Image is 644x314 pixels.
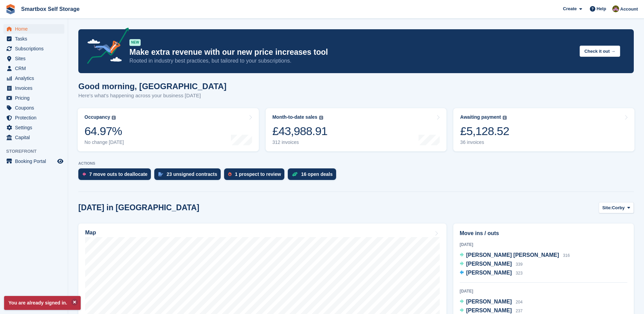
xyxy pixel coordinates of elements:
[224,168,288,183] a: 1 prospect to review
[580,46,620,57] button: Check it out →
[272,124,328,138] div: £43,988.91
[563,253,570,258] span: 316
[3,54,64,63] a: menu
[78,203,199,212] h2: [DATE] in [GEOGRAPHIC_DATA]
[3,113,64,122] a: menu
[288,168,340,183] a: 16 open deals
[18,3,82,15] a: Smartbox Self Storage
[6,148,68,155] span: Storefront
[3,73,64,83] a: menu
[235,171,281,177] div: 1 prospect to review
[78,92,226,100] p: Here's what's happening across your business [DATE]
[272,114,317,120] div: Month-to-date sales
[466,270,512,276] span: [PERSON_NAME]
[84,124,124,138] div: 64.97%
[3,44,64,53] a: menu
[460,124,509,138] div: £5,128.52
[129,47,574,57] p: Make extra revenue with our new price increases tool
[460,269,523,278] a: [PERSON_NAME] 323
[3,83,64,93] a: menu
[78,161,634,166] p: ACTIONS
[516,271,522,276] span: 323
[466,299,512,304] span: [PERSON_NAME]
[503,116,507,120] img: icon-info-grey-7440780725fd019a000dd9b08b2336e03edf1995a4989e88bcd33f0948082b44.svg
[319,116,323,120] img: icon-info-grey-7440780725fd019a000dd9b08b2336e03edf1995a4989e88bcd33f0948082b44.svg
[15,34,56,44] span: Tasks
[228,172,232,176] img: prospect-51fa495bee0391a8d652442698ab0144808aea92771e9ea1ae160a38d050c398.svg
[460,288,627,294] div: [DATE]
[612,204,625,211] span: Corby
[466,261,512,267] span: [PERSON_NAME]
[3,156,64,166] a: menu
[460,242,627,248] div: [DATE]
[84,114,110,120] div: Occupancy
[516,300,522,304] span: 204
[15,93,56,103] span: Pricing
[167,171,217,177] div: 23 unsigned contracts
[3,93,64,103] a: menu
[3,24,64,34] a: menu
[3,64,64,73] a: menu
[460,260,523,269] a: [PERSON_NAME] 339
[15,54,56,63] span: Sites
[597,5,606,12] span: Help
[129,39,141,46] div: NEW
[460,251,570,260] a: [PERSON_NAME] [PERSON_NAME] 316
[3,123,64,132] a: menu
[15,73,56,83] span: Analytics
[15,64,56,73] span: CRM
[599,202,634,213] button: Site: Corby
[602,204,612,211] span: Site:
[466,252,559,258] span: [PERSON_NAME] [PERSON_NAME]
[612,5,619,12] img: Kayleigh Devlin
[5,4,16,14] img: stora-icon-8386f47178a22dfd0bd8f6a31ec36ba5ce8667c1dd55bd0f319d3a0aa187defe.svg
[460,229,627,237] h2: Move ins / outs
[15,44,56,53] span: Subscriptions
[82,172,86,176] img: move_outs_to_deallocate_icon-f764333ba52eb49d3ac5e1228854f67142a1ed5810a6f6cc68b1a99e826820c5.svg
[3,133,64,142] a: menu
[620,6,638,13] span: Account
[3,103,64,113] a: menu
[3,34,64,44] a: menu
[15,133,56,142] span: Capital
[266,108,447,151] a: Month-to-date sales £43,988.91 312 invoices
[78,168,154,183] a: 7 move outs to deallocate
[272,139,328,145] div: 312 invoices
[460,139,509,145] div: 36 invoices
[15,156,56,166] span: Booking Portal
[78,82,226,91] h1: Good morning, [GEOGRAPHIC_DATA]
[85,230,96,236] h2: Map
[15,83,56,93] span: Invoices
[154,168,224,183] a: 23 unsigned contracts
[466,308,512,313] span: [PERSON_NAME]
[516,262,522,267] span: 339
[84,139,124,145] div: No change [DATE]
[563,5,577,12] span: Create
[78,108,259,151] a: Occupancy 64.97% No change [DATE]
[15,123,56,132] span: Settings
[516,309,522,313] span: 237
[15,24,56,34] span: Home
[460,114,501,120] div: Awaiting payment
[89,171,147,177] div: 7 move outs to deallocate
[460,298,523,307] a: [PERSON_NAME] 204
[81,28,129,66] img: price-adjustments-announcement-icon-8257ccfd72463d97f412b2fc003d46551f7dbcb40ab6d574587a9cd5c0d94...
[158,172,163,176] img: contract_signature_icon-13c848040528278c33f63329250d36e43548de30e8caae1d1a13099fd9432cc5.svg
[4,296,81,310] p: You are already signed in.
[453,108,634,151] a: Awaiting payment £5,128.52 36 invoices
[15,113,56,122] span: Protection
[129,57,574,65] p: Rooted in industry best practices, but tailored to your subscriptions.
[112,116,116,120] img: icon-info-grey-7440780725fd019a000dd9b08b2336e03edf1995a4989e88bcd33f0948082b44.svg
[56,157,64,165] a: Preview store
[292,172,298,177] img: deal-1b604bf984904fb50ccaf53a9ad4b4a5d6e5aea283cecdc64d6e3604feb123c2.svg
[15,103,56,113] span: Coupons
[301,171,333,177] div: 16 open deals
